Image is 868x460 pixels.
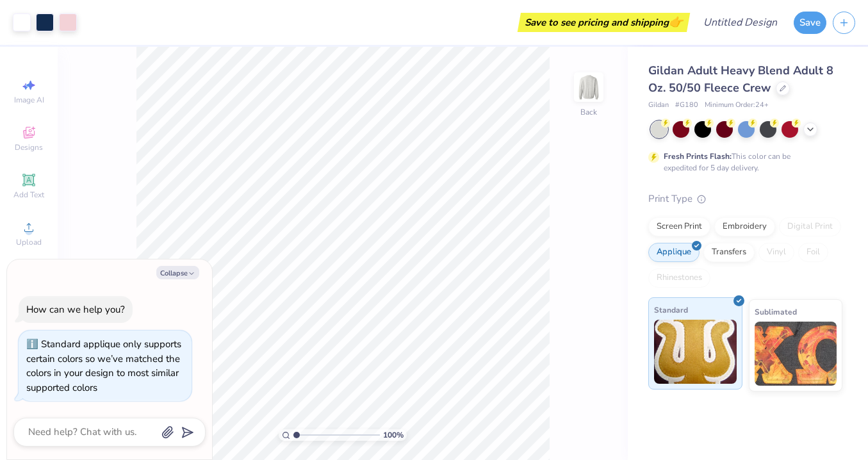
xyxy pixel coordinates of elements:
span: Gildan [648,100,669,111]
div: Rhinestones [648,268,710,288]
div: Standard applique only supports certain colors so we’ve matched the colors in your design to most... [26,338,181,394]
span: # G180 [675,100,698,111]
span: Minimum Order: 24 + [705,100,769,111]
div: Screen Print [648,217,710,236]
span: 👉 [669,14,683,29]
img: Back [576,74,602,100]
div: Foil [798,243,828,262]
div: This color can be expedited for 5 day delivery. [664,151,821,174]
span: Add Text [13,190,44,200]
strong: Fresh Prints Flash: [664,151,732,161]
div: Back [580,106,597,118]
div: Print Type [648,192,842,206]
div: Digital Print [779,217,841,236]
div: Vinyl [758,243,794,262]
div: Transfers [703,243,755,262]
span: Upload [16,237,42,247]
img: Standard [654,320,737,384]
input: Untitled Design [693,10,787,35]
div: How can we help you? [26,303,125,316]
span: Gildan Adult Heavy Blend Adult 8 Oz. 50/50 Fleece Crew [648,63,833,95]
button: Save [794,12,826,34]
div: Applique [648,243,700,262]
span: Standard [654,303,688,316]
span: Image AI [14,95,44,105]
span: 100 % [383,429,404,441]
img: Sublimated [755,322,837,386]
span: Sublimated [755,305,797,318]
div: Embroidery [714,217,775,236]
div: Save to see pricing and shipping [521,13,687,32]
button: Collapse [156,266,199,279]
span: Designs [15,142,43,152]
